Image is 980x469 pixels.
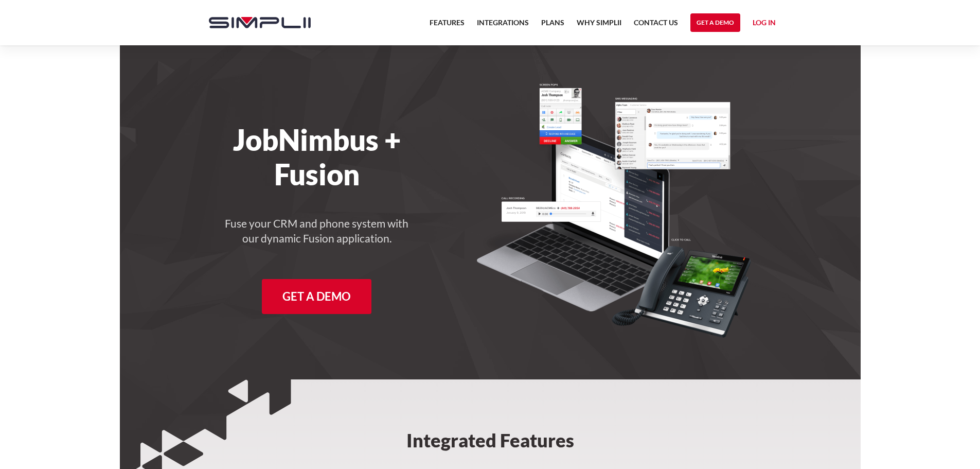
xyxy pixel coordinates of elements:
a: Features [430,16,465,35]
h4: Fuse your CRM and phone system with our dynamic Fusion application. [224,216,409,246]
a: Contact US [634,16,678,35]
a: Get a Demo [690,13,740,32]
a: Integrations [477,16,529,35]
img: A desk phone and laptop with a CRM up and Fusion bringing call recording, screen pops, and SMS me... [476,82,751,338]
a: Why Simplii [577,16,621,35]
a: Plans [541,16,564,35]
h2: Integrated Features [330,379,651,465]
a: Log in [753,16,776,32]
img: Simplii [209,17,311,28]
a: Get A Demo [262,279,371,314]
h1: JobNimbus + Fusion [199,123,436,192]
